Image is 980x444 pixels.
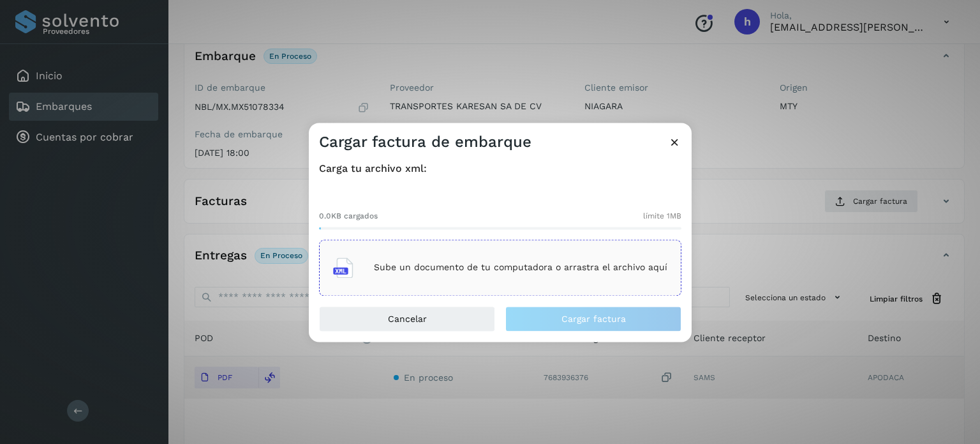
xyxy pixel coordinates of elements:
[319,306,495,332] button: Cancelar
[374,263,667,273] p: Sube un documento de tu computadora o arrastra el archivo aquí
[505,306,681,332] button: Cargar factura
[319,210,378,222] span: 0.0KB cargados
[561,314,626,323] span: Cargar factura
[388,314,427,323] span: Cancelar
[319,133,531,151] h3: Cargar factura de embarque
[643,210,681,222] span: límite 1MB
[319,162,681,174] h4: Carga tu archivo xml:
